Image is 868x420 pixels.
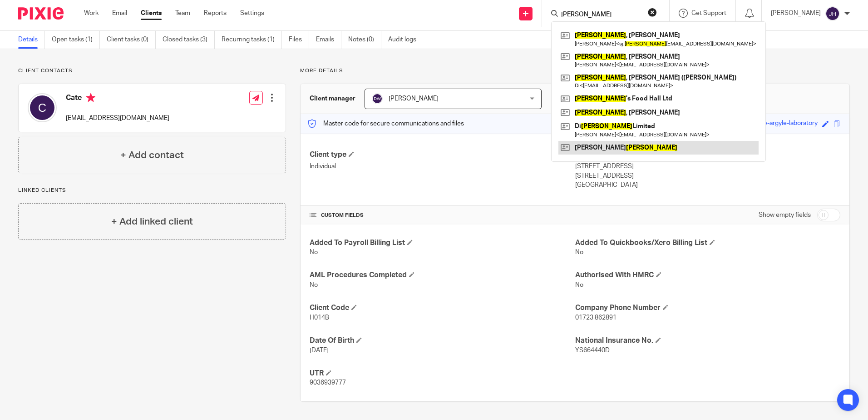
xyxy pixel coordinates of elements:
[66,114,169,123] p: [EMAIL_ADDRESS][DOMAIN_NAME]
[240,9,264,18] a: Settings
[310,282,318,288] span: No
[389,95,439,102] span: [PERSON_NAME]
[310,347,329,354] span: [DATE]
[388,31,423,49] a: Audit logs
[310,303,575,313] h4: Client Code
[575,347,610,354] span: YS664440D
[825,6,840,21] img: svg%3E
[112,9,127,18] a: Email
[759,210,811,220] label: Show empty fields
[736,119,818,129] div: soft-yellow-argyle-laboratory
[575,249,583,255] span: No
[18,67,286,75] p: Client contacts
[300,67,850,75] p: More details
[310,238,575,248] h4: Added To Payroll Billing List
[560,11,642,19] input: Search
[222,31,282,49] a: Recurring tasks (1)
[204,9,227,18] a: Reports
[648,8,657,17] button: Clear
[348,31,381,49] a: Notes (0)
[18,7,64,20] img: Pixie
[372,93,383,104] img: svg%3E
[107,31,156,49] a: Client tasks (0)
[307,119,464,128] p: Master code for secure communications and files
[310,249,318,255] span: No
[310,150,575,160] h4: Client type
[86,93,95,102] i: Primary
[66,93,169,105] h4: Cate
[691,10,726,16] span: Get Support
[575,171,840,180] p: [STREET_ADDRESS]
[310,380,346,386] span: 9036939777
[310,212,575,219] h4: CUSTOM FIELDS
[141,9,162,18] a: Clients
[575,162,840,171] p: [STREET_ADDRESS]
[111,215,193,229] h4: + Add linked client
[52,31,100,49] a: Open tasks (1)
[310,315,329,321] span: H014B
[18,187,286,194] p: Linked clients
[28,93,57,122] img: svg%3E
[575,282,583,288] span: No
[575,238,840,248] h4: Added To Quickbooks/Xero Billing List
[120,148,184,162] h4: + Add contact
[310,94,355,103] h3: Client manager
[575,336,840,345] h4: National Insurance No.
[316,31,341,49] a: Emails
[575,180,840,190] p: [GEOGRAPHIC_DATA]
[310,162,575,171] p: Individual
[310,270,575,280] h4: AML Procedures Completed
[771,9,821,18] p: [PERSON_NAME]
[310,369,575,378] h4: UTR
[575,315,616,321] span: 01723 862891
[18,31,45,49] a: Details
[289,31,309,49] a: Files
[84,9,99,18] a: Work
[163,31,215,49] a: Closed tasks (3)
[575,270,840,280] h4: Authorised With HMRC
[310,336,575,345] h4: Date Of Birth
[175,9,190,18] a: Team
[575,303,840,313] h4: Company Phone Number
